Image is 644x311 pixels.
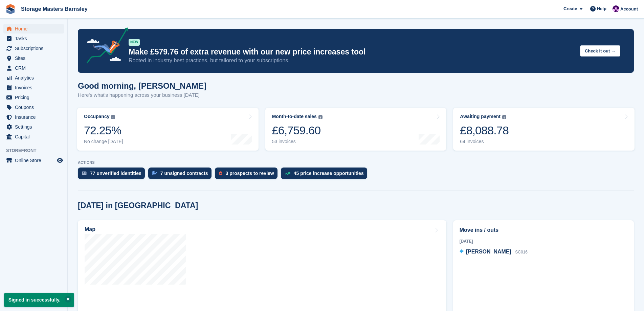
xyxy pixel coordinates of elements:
span: Create [563,5,577,12]
div: Month-to-date sales [272,114,317,119]
p: ACTIONS [78,160,634,165]
img: icon-info-grey-7440780725fd019a000dd9b08b2336e03edf1995a4989e88bcd33f0948082b44.svg [318,115,323,119]
h2: [DATE] in [GEOGRAPHIC_DATA] [78,201,198,210]
img: verify_identity-adf6edd0f0f0b5bbfe63781bf79b02c33cf7c696d77639b501bdc392416b5a36.svg [82,171,87,175]
a: menu [3,112,64,122]
a: 7 unsigned contracts [148,168,215,182]
img: stora-icon-8386f47178a22dfd0bd8f6a31ec36ba5ce8667c1dd55bd0f319d3a0aa187defe.svg [5,4,16,14]
div: No change [DATE] [84,139,123,145]
a: menu [3,24,64,34]
a: menu [3,93,64,102]
div: 3 prospects to review [226,171,274,176]
img: Louise Masters [613,5,619,12]
a: menu [3,83,64,92]
p: Here's what's happening across your business [DATE] [78,91,206,99]
span: [PERSON_NAME] [466,249,511,254]
div: Occupancy [84,114,109,119]
div: 64 invoices [460,139,509,145]
span: Online Store [15,156,55,165]
div: 53 invoices [272,139,323,145]
span: Sites [15,53,55,63]
a: menu [3,132,64,141]
div: [DATE] [460,238,627,244]
a: menu [3,103,64,112]
button: Check it out → [580,45,620,57]
h2: Move ins / outs [460,226,627,234]
span: Storefront [6,147,67,154]
span: Invoices [15,83,55,92]
div: £8,088.78 [460,124,509,137]
div: 72.25% [84,124,123,137]
a: 77 unverified identities [78,168,148,182]
a: menu [3,34,64,43]
a: Preview store [56,156,64,164]
img: icon-info-grey-7440780725fd019a000dd9b08b2336e03edf1995a4989e88bcd33f0948082b44.svg [502,115,506,119]
a: menu [3,63,64,73]
span: Insurance [15,112,55,122]
span: Account [620,6,638,13]
span: Pricing [15,93,55,102]
span: SC016 [515,250,528,254]
span: Settings [15,122,55,132]
a: menu [3,156,64,165]
span: Home [15,24,55,34]
div: £6,759.60 [272,124,323,137]
a: 45 price increase opportunities [281,168,371,182]
span: Analytics [15,73,55,83]
span: Coupons [15,103,55,112]
a: 3 prospects to review [215,168,281,182]
img: price-adjustments-announcement-icon-8257ccfd72463d97f412b2fc003d46551f7dbcb40ab6d574587a9cd5c0d94... [81,27,128,66]
img: contract_signature_icon-13c848040528278c33f63329250d36e43548de30e8caae1d1a13099fd9432cc5.svg [152,171,157,175]
a: [PERSON_NAME] SC016 [460,248,528,257]
span: Help [597,5,606,12]
div: NEW [129,39,140,46]
div: 77 unverified identities [90,171,141,176]
img: price_increase_opportunities-93ffe204e8149a01c8c9dc8f82e8f89637d9d84a8eef4429ea346261dce0b2c0.svg [285,172,290,175]
a: menu [3,44,64,53]
a: menu [3,73,64,83]
span: Capital [15,132,55,141]
div: 7 unsigned contracts [160,171,208,176]
a: Awaiting payment £8,088.78 64 invoices [453,108,635,151]
a: menu [3,122,64,132]
h1: Good morning, [PERSON_NAME] [78,81,206,90]
span: CRM [15,63,55,73]
a: Occupancy 72.25% No change [DATE] [77,108,259,151]
div: Awaiting payment [460,114,501,119]
p: Make £579.76 of extra revenue with our new price increases tool [129,47,575,57]
h2: Map [85,226,95,232]
img: prospect-51fa495bee0391a8d652442698ab0144808aea92771e9ea1ae160a38d050c398.svg [219,171,222,175]
p: Signed in successfully. [4,293,74,307]
span: Tasks [15,34,55,43]
div: 45 price increase opportunities [294,171,364,176]
img: icon-info-grey-7440780725fd019a000dd9b08b2336e03edf1995a4989e88bcd33f0948082b44.svg [111,115,115,119]
a: Storage Masters Barnsley [18,3,90,15]
p: Rooted in industry best practices, but tailored to your subscriptions. [129,57,575,64]
a: menu [3,53,64,63]
a: Month-to-date sales £6,759.60 53 invoices [265,108,447,151]
span: Subscriptions [15,44,55,53]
